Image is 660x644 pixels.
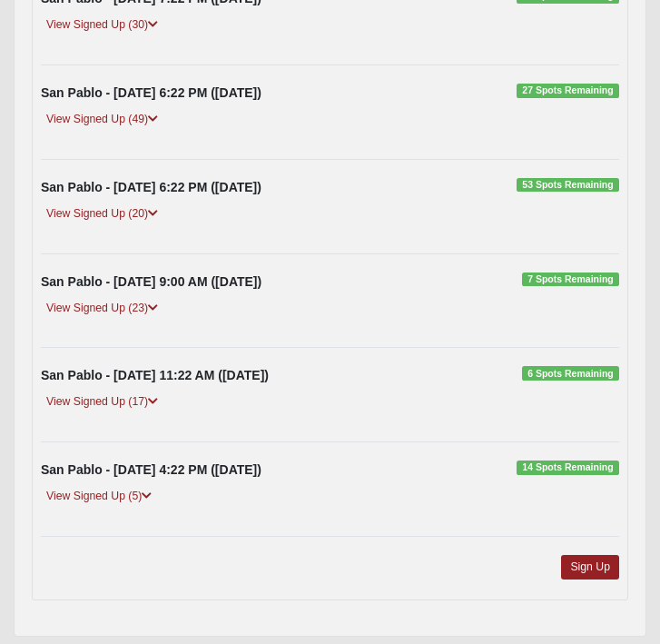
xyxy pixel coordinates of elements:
a: View Signed Up (5) [41,487,157,506]
span: 14 Spots Remaining [517,461,619,475]
strong: San Pablo - [DATE] 4:22 PM ([DATE]) [41,462,261,477]
strong: San Pablo - [DATE] 9:00 AM ([DATE]) [41,274,261,289]
a: View Signed Up (49) [41,110,163,129]
span: 7 Spots Remaining [522,272,619,287]
strong: San Pablo - [DATE] 6:22 PM ([DATE]) [41,180,261,194]
strong: San Pablo - [DATE] 6:22 PM ([DATE]) [41,85,261,100]
a: View Signed Up (17) [41,392,163,411]
a: View Signed Up (30) [41,15,163,35]
span: 27 Spots Remaining [517,84,619,98]
span: 53 Spots Remaining [517,178,619,193]
strong: San Pablo - [DATE] 11:22 AM ([DATE]) [41,368,269,382]
a: Sign Up [561,555,619,580]
span: 6 Spots Remaining [522,366,619,381]
a: View Signed Up (23) [41,299,163,318]
a: View Signed Up (20) [41,204,163,223]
